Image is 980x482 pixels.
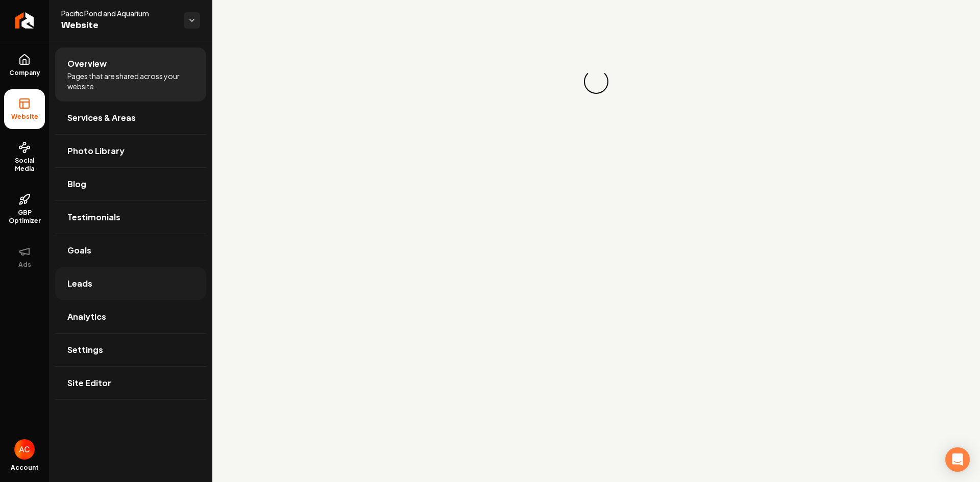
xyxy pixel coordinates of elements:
a: Photo Library [55,135,206,167]
span: Social Media [4,157,45,173]
a: Social Media [4,133,45,181]
span: Overview [67,58,107,70]
button: Ads [4,237,45,277]
span: Website [7,113,42,121]
span: Ads [14,261,35,269]
span: Blog [67,178,86,190]
a: GBP Optimizer [4,185,45,233]
button: Open user button [14,439,35,460]
span: GBP Optimizer [4,209,45,225]
a: Analytics [55,300,206,333]
a: Testimonials [55,201,206,234]
a: Services & Areas [55,102,206,134]
span: Analytics [67,311,106,323]
img: Andrew Cleveland [14,439,35,460]
a: Site Editor [55,367,206,399]
a: Settings [55,334,206,366]
span: Settings [67,344,103,356]
div: Loading [579,64,614,99]
img: Rebolt Logo [15,12,34,29]
span: Pacific Pond and Aquarium [61,8,176,18]
span: Pages that are shared across your website. [67,71,194,91]
span: Company [5,69,44,77]
div: Open Intercom Messenger [945,447,970,472]
span: Goals [67,244,91,257]
a: Blog [55,168,206,200]
span: Website [61,18,176,33]
a: Company [4,45,45,85]
a: Leads [55,267,206,300]
span: Photo Library [67,145,125,157]
span: Testimonials [67,211,120,223]
span: Account [11,464,39,472]
a: Goals [55,234,206,267]
span: Site Editor [67,377,111,389]
span: Leads [67,277,92,290]
span: Services & Areas [67,112,136,124]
